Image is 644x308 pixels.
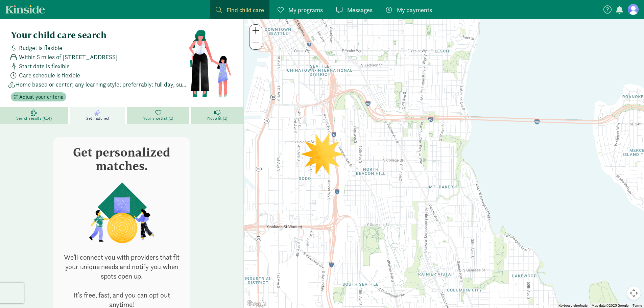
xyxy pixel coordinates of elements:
a: Not a fit (1) [191,107,243,124]
span: Not a fit (1) [207,116,227,121]
a: Kinside [5,5,45,14]
a: Your shortlist (1) [127,107,191,124]
span: Map data ©2025 Google [592,304,628,307]
span: Care schedule is flexible [19,71,80,80]
span: Within 5 miles of [STREET_ADDRESS] [19,52,118,62]
span: Your shortlist (1) [143,116,173,121]
span: Adjust your criteria [19,93,64,101]
h4: Your child care search [11,30,188,41]
span: Messages [347,5,373,15]
a: Terms [633,304,642,307]
button: Keyboard shortcuts [558,303,588,308]
button: Map camera controls [627,286,641,300]
img: Google [245,299,268,308]
span: My programs [288,5,323,15]
span: Search results (614) [16,116,52,121]
span: My payments [397,5,432,15]
span: Get matched [86,116,109,121]
span: Budget is flexible [19,43,62,52]
a: Get matched [70,107,127,124]
span: Start date is flexible [19,62,70,71]
span: Find child care [226,5,264,15]
span: Home based or center; any learning style; preferrably: full day, summer care, late pickup or earl... [15,80,188,89]
a: Open this area in Google Maps (opens a new window) [245,299,268,308]
button: Adjust your criteria [11,92,66,102]
h3: Get personalized matches. [62,145,182,172]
